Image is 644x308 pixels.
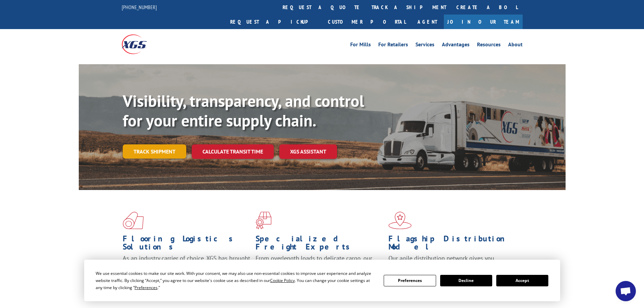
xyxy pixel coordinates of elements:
a: Resources [477,42,501,49]
img: xgs-icon-total-supply-chain-intelligence-red [123,212,144,229]
a: Customer Portal [323,15,411,29]
a: About [508,42,523,49]
h1: Specialized Freight Experts [256,235,383,254]
img: xgs-icon-focused-on-flooring-red [256,212,271,229]
a: Request a pickup [225,15,323,29]
a: Join Our Team [444,15,523,29]
button: Preferences [384,275,436,286]
a: Agent [411,15,444,29]
a: Calculate transit time [192,144,274,159]
a: Advantages [442,42,470,49]
p: From overlength loads to delicate cargo, our experienced staff knows the best way to move your fr... [256,254,383,284]
div: Open chat [616,281,636,301]
button: Accept [496,275,548,286]
span: Our agile distribution network gives you nationwide inventory management on demand. [388,254,513,270]
a: For Mills [350,42,371,49]
h1: Flagship Distribution Model [388,235,516,254]
img: xgs-icon-flagship-distribution-model-red [388,212,412,229]
b: Visibility, transparency, and control for your entire supply chain. [123,90,364,131]
div: Cookie Consent Prompt [84,260,560,301]
a: Services [415,42,434,49]
button: Decline [440,275,492,286]
span: As an industry carrier of choice, XGS has brought innovation and dedication to flooring logistics... [123,254,250,278]
div: We use essential cookies to make our site work. With your consent, we may also use non-essential ... [96,270,376,291]
span: Cookie Policy [270,278,295,283]
a: Track shipment [123,144,186,159]
a: [PHONE_NUMBER] [122,4,157,10]
a: For Retailers [378,42,408,49]
h1: Flooring Logistics Solutions [123,235,251,254]
span: Preferences [135,285,158,290]
a: XGS ASSISTANT [279,144,337,159]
